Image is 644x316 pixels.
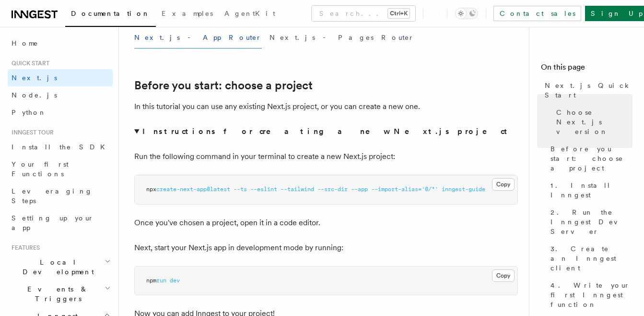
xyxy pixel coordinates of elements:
span: run [156,277,166,284]
a: Examples [156,3,219,26]
a: Before you start: choose a project [134,79,313,92]
a: Your first Functions [8,156,113,182]
button: Events & Triggers [8,280,113,307]
span: --tailwind [281,186,314,193]
a: AgentKit [219,3,281,26]
a: Install the SDK [8,138,113,156]
a: Next.js Quick Start [541,77,632,104]
a: 1. Install Inngest [547,177,632,204]
button: Next.js - Pages Router [269,27,414,49]
button: Next.js - App Router [134,27,262,49]
span: Choose Next.js version [556,108,632,136]
a: 3. Create an Inngest client [547,240,632,277]
p: In this tutorial you can use any existing Next.js project, or you can create a new one. [134,100,518,113]
span: Leveraging Steps [12,187,93,205]
span: Python [12,109,47,116]
summary: Instructions for creating a new Next.js project [134,125,518,138]
span: Before you start: choose a project [550,144,632,173]
p: Run the following command in your terminal to create a new Next.js project: [134,150,518,163]
span: create-next-app@latest [156,186,230,193]
kbd: Ctrl+K [388,9,410,18]
a: Python [8,104,113,121]
a: Choose Next.js version [552,104,632,140]
a: Next.js [8,69,113,86]
strong: Instructions for creating a new Next.js project [142,127,511,136]
span: Your first Functions [12,160,69,178]
a: Leveraging Steps [8,182,113,209]
span: Next.js Quick Start [545,81,632,100]
a: Setting up your app [8,209,113,236]
span: inngest-guide [442,186,485,193]
span: Local Development [8,257,105,277]
span: Next.js [12,74,57,82]
span: --ts [234,186,247,193]
span: Features [8,244,40,252]
span: Examples [162,10,213,17]
span: 4. Write your first Inngest function [550,280,632,309]
span: '@/*' [422,186,438,193]
span: 2. Run the Inngest Dev Server [550,207,632,236]
h4: On this page [541,61,632,77]
p: Once you've chosen a project, open it in a code editor. [134,216,518,230]
a: Documentation [65,3,156,27]
span: Home [12,38,38,48]
span: Node.js [12,91,57,99]
a: 2. Run the Inngest Dev Server [547,204,632,240]
button: Toggle dark mode [455,8,478,19]
span: --src-dir [317,186,348,193]
span: Events & Triggers [8,284,105,304]
span: npm [146,277,156,284]
span: Quick start [8,60,49,67]
button: Local Development [8,254,113,280]
span: AgentKit [224,10,275,17]
span: 3. Create an Inngest client [550,244,632,273]
a: 4. Write your first Inngest function [547,277,632,313]
button: Copy [492,269,515,282]
button: Copy [492,178,515,191]
a: Before you start: choose a project [547,140,632,177]
a: Contact sales [493,6,581,21]
p: Next, start your Next.js app in development mode by running: [134,241,518,255]
a: Home [8,35,113,52]
span: npx [146,186,156,193]
span: --import-alias= [371,186,422,193]
span: --eslint [250,186,277,193]
span: Documentation [71,10,150,17]
button: Search...Ctrl+K [312,6,415,21]
a: Node.js [8,86,113,104]
span: Install the SDK [12,143,111,151]
span: --app [351,186,368,193]
span: Setting up your app [12,214,94,231]
span: 1. Install Inngest [550,181,632,200]
span: dev [170,277,180,284]
span: Inngest tour [8,129,54,136]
